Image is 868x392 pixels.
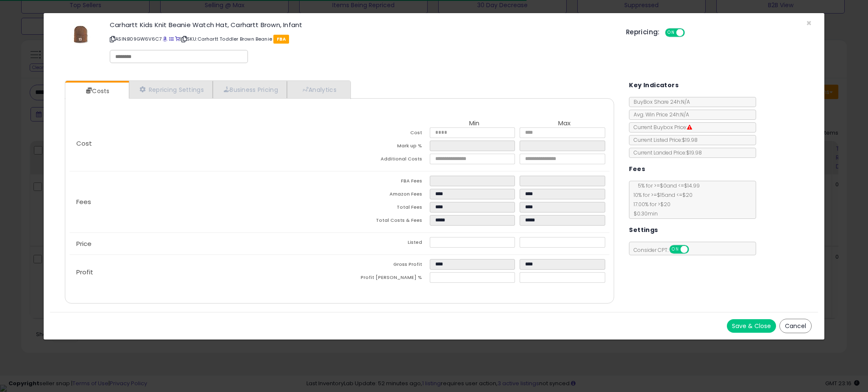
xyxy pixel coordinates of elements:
span: ON [670,246,681,253]
button: Save & Close [727,319,776,333]
a: Analytics [287,81,350,98]
p: Fees [70,199,339,205]
a: Repricing Settings [129,81,213,98]
span: 5 % for >= $0 and <= $14.99 [634,182,700,189]
span: × [806,17,812,29]
td: Mark up % [339,141,429,154]
span: OFF [683,29,697,36]
span: 10 % for >= $15 and <= $20 [629,191,693,199]
span: OFF [688,246,701,253]
td: Listed [339,237,429,250]
span: BuyBox Share 24h: N/A [629,98,690,105]
th: Min [430,120,520,127]
h3: Carhartt Kids Knit Beanie Watch Hat, Carhartt Brown, Infant [110,22,613,28]
span: Current Listed Price: $19.98 [629,136,698,144]
img: 51b9wSvBO-L._SL60_.jpg [67,22,93,47]
span: ON [666,29,676,36]
td: Additional Costs [339,154,429,167]
a: Costs [65,83,128,99]
p: Price [70,240,339,247]
h5: Fees [629,164,645,174]
td: Cost [339,127,429,141]
a: Business Pricing [213,81,287,98]
p: Cost [70,140,339,147]
td: Profit [PERSON_NAME] % [339,272,429,285]
button: Cancel [779,319,812,333]
p: Profit [70,269,339,276]
span: $0.30 min [629,210,658,217]
span: Avg. Win Price 24h: N/A [629,111,689,118]
h5: Key Indicators [629,80,679,91]
a: BuyBox page [163,36,167,42]
a: All offer listings [169,36,174,42]
td: Total Fees [339,202,429,215]
p: ASIN: B09GW6V6C7 | SKU: Carhartt Toddler Brown Beanie [110,32,613,46]
td: Total Costs & Fees [339,215,429,228]
td: Gross Profit [339,259,429,272]
span: FBA [273,35,289,44]
h5: Settings [629,225,658,235]
i: Suppressed Buy Box [687,125,692,130]
td: FBA Fees [339,176,429,189]
td: Amazon Fees [339,189,429,202]
a: Your listing only [175,36,180,42]
h5: Repricing: [626,29,660,36]
th: Max [520,120,609,127]
span: Consider CPT: [629,246,700,254]
span: 17.00 % for > $20 [629,201,670,208]
span: Current Landed Price: $19.98 [629,149,702,156]
span: Current Buybox Price: [629,124,692,131]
